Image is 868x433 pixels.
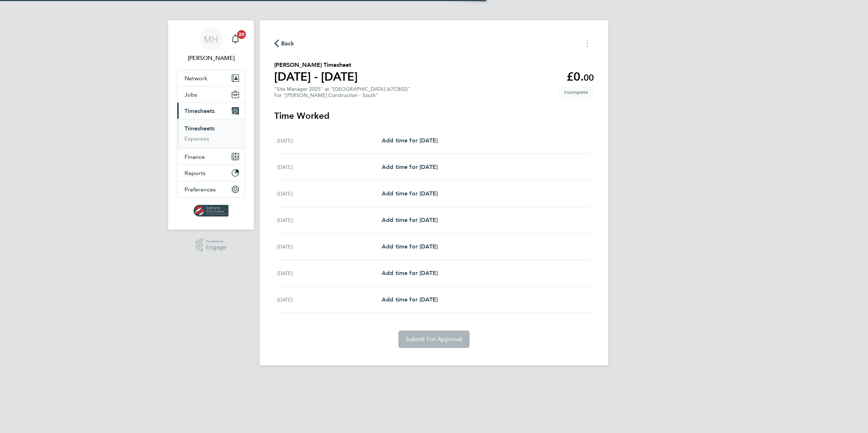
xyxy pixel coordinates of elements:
span: Add time for [DATE] [382,243,438,250]
div: Timesheets [177,119,245,148]
div: [DATE] [277,295,382,304]
a: Add time for [DATE] [382,295,438,304]
a: Add time for [DATE] [382,242,438,251]
a: Add time for [DATE] [382,163,438,171]
a: Powered byEngage [196,238,227,252]
span: Finance [184,153,205,160]
button: Network [177,70,245,86]
a: Add time for [DATE] [382,136,438,145]
span: Add time for [DATE] [382,190,438,197]
span: Add time for [DATE] [382,163,438,170]
span: Back [281,39,295,48]
h3: Time Worked [274,110,594,122]
div: [DATE] [277,163,382,171]
a: Expenses [184,135,209,142]
app-decimal: £0. [567,70,594,84]
div: [DATE] [277,242,382,251]
a: Add time for [DATE] [382,269,438,278]
span: Add time for [DATE] [382,270,438,276]
div: "Site Manager 2025" at "[GEOGRAPHIC_DATA] (67CB02)" [274,86,410,98]
span: This timesheet is Incomplete. [558,86,594,98]
div: [DATE] [277,189,382,198]
span: Mark Habbershaw [177,54,245,62]
h1: [DATE] - [DATE] [274,69,358,84]
nav: Main navigation [168,20,254,230]
button: Timesheets [177,103,245,119]
span: 00 [584,72,594,83]
a: 20 [228,28,243,51]
img: spheresolutions-logo-retina.png [194,205,229,216]
a: MH[PERSON_NAME] [177,28,245,62]
div: For "[PERSON_NAME] Construction - South" [274,92,410,98]
span: MH [204,35,218,44]
a: Go to home page [177,205,245,216]
span: Add time for [DATE] [382,296,438,303]
a: Timesheets [184,125,215,132]
button: Finance [177,149,245,165]
span: Add time for [DATE] [382,216,438,223]
a: Add time for [DATE] [382,216,438,224]
button: Timesheets Menu [581,38,594,49]
div: [DATE] [277,136,382,145]
span: Engage [206,244,226,251]
span: Jobs [184,91,197,98]
h2: [PERSON_NAME] Timesheet [274,61,358,69]
span: Preferences [184,186,216,193]
button: Back [274,39,295,48]
a: Add time for [DATE] [382,189,438,198]
div: [DATE] [277,269,382,278]
span: Timesheets [184,108,215,114]
button: Reports [177,165,245,181]
span: Powered by [206,238,226,244]
span: Reports [184,170,206,177]
span: Add time for [DATE] [382,137,438,144]
button: Preferences [177,181,245,197]
div: [DATE] [277,216,382,224]
span: Network [184,75,207,82]
span: 20 [237,30,246,39]
button: Jobs [177,86,245,102]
